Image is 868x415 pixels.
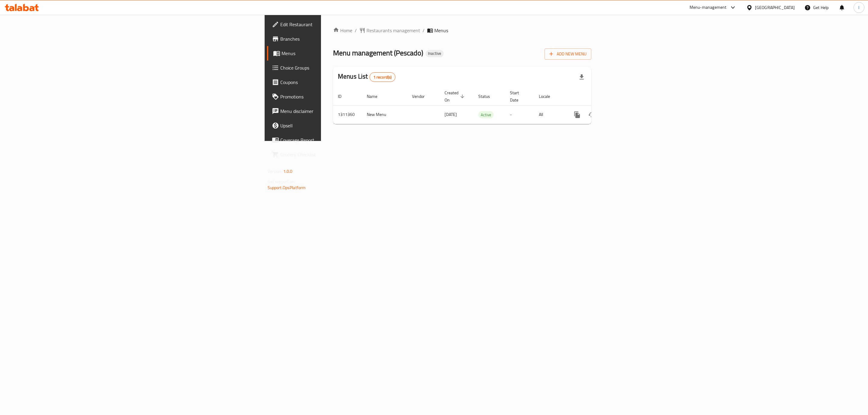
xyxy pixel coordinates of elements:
div: [GEOGRAPHIC_DATA] [755,4,795,11]
span: 1.0.0 [283,167,293,175]
button: more [570,108,584,122]
span: Edit Restaurant [280,21,405,28]
h2: Menus List [338,72,395,82]
span: Created On [445,89,466,104]
button: Add New Menu [545,48,591,60]
div: Inactive [426,50,444,57]
a: Edit Restaurant [267,17,410,32]
a: Coverage Report [267,133,410,147]
span: Upsell [280,122,405,129]
a: Coupons [267,75,410,89]
span: Branches [280,35,405,42]
a: Branches [267,32,410,46]
li: / [423,27,425,34]
a: Menu disclaimer [267,104,410,118]
a: Support.OpsPlatform [268,184,306,192]
a: Promotions [267,89,410,104]
span: Menu disclaimer [280,108,405,115]
span: Inactive [426,51,444,56]
span: [DATE] [445,111,457,118]
span: Menus [281,50,405,57]
span: Active [478,111,494,118]
table: enhanced table [333,87,633,124]
button: Change Status [584,108,599,122]
span: Start Date [510,89,527,104]
nav: breadcrumb [333,27,591,34]
div: Menu-management [690,4,727,11]
span: Promotions [280,93,405,100]
a: Choice Groups [267,61,410,75]
th: Actions [565,87,633,106]
span: Choice Groups [280,64,405,71]
span: Menus [434,27,448,34]
div: Export file [574,70,589,84]
span: Name [367,93,385,100]
span: Version: [268,167,282,175]
span: Vendor [412,93,432,100]
span: ID [338,93,349,100]
div: Total records count [370,72,396,82]
span: Status [478,93,498,100]
a: Menus [267,46,410,61]
span: Grocery Checklist [280,151,405,158]
td: - [505,105,534,124]
a: Upsell [267,118,410,133]
span: Coverage Report [280,136,405,144]
span: Get support on: [268,178,295,186]
span: l [858,4,859,11]
span: Locale [539,93,558,100]
td: All [534,105,565,124]
a: Grocery Checklist [267,147,410,162]
span: Coupons [280,79,405,86]
span: 1 record(s) [370,74,395,80]
span: Add New Menu [549,50,587,58]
